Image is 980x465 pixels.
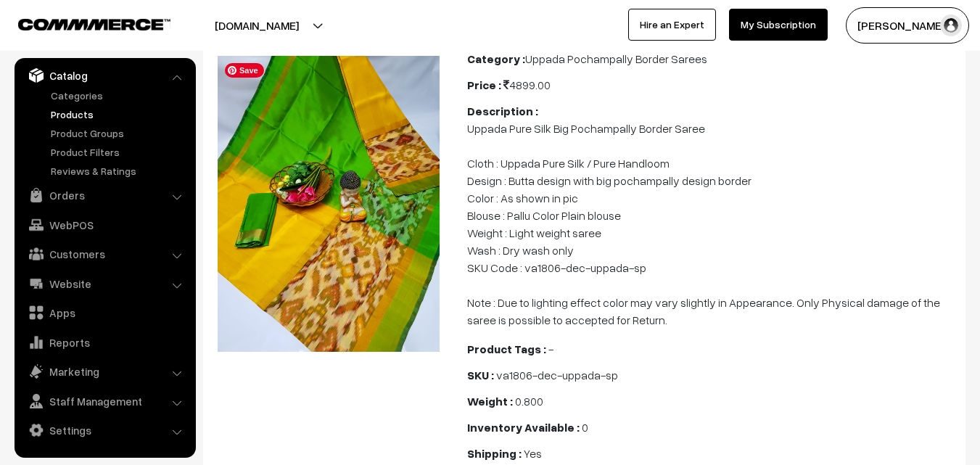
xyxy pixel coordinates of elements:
a: Hire an Expert [628,9,716,41]
b: Inventory Available : [467,420,580,435]
img: user [940,15,962,36]
b: SKU : [467,368,494,382]
div: Uppada Pochampally Border Sarees [467,50,957,67]
span: - [548,342,553,356]
a: Customers [18,241,191,267]
button: [DOMAIN_NAME] [164,7,350,44]
b: Description : [467,104,538,118]
b: Weight : [467,394,513,408]
img: COMMMERCE [18,19,170,30]
a: Staff Management [18,388,191,414]
a: COMMMERCE [18,15,145,32]
span: va1806-dec-uppada-sp [496,368,618,382]
a: Reports [18,329,191,355]
a: Orders [18,182,191,208]
div: 4899.00 [467,76,957,94]
span: 0 [582,420,588,435]
img: 17332915982219uppada-saree-va1806-dec.jpeg [218,56,440,352]
span: 0.800 [515,394,543,408]
b: Product Tags : [467,342,546,356]
a: My Subscription [729,9,828,41]
a: Catalog [18,62,191,89]
a: Reviews & Ratings [47,163,191,178]
a: Apps [18,300,191,326]
button: [PERSON_NAME] [846,7,969,44]
p: Uppada Pure Silk Big Pochampally Border Saree Cloth : Uppada Pure Silk / Pure Handloom Design : B... [467,120,957,329]
b: Price : [467,78,501,92]
a: Settings [18,417,191,443]
a: Website [18,271,191,297]
a: Categories [47,88,191,103]
a: Marketing [18,358,191,384]
a: Product Filters [47,144,191,160]
a: Product Groups [47,125,191,141]
span: Yes [524,446,542,461]
a: Products [47,107,191,122]
span: Save [225,63,264,78]
a: WebPOS [18,212,191,238]
b: Shipping : [467,446,522,461]
b: Category : [467,52,525,66]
